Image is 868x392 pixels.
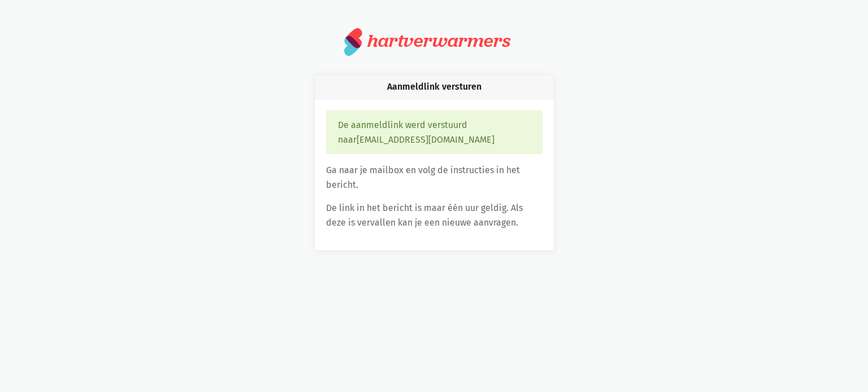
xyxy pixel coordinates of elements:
a: hartverwarmers [344,27,524,56]
p: Ga naar je mailbox en volg de instructies in het bericht. [326,163,542,192]
div: hartverwarmers [367,30,510,51]
p: De link in het bericht is maar één uur geldig. Als deze is vervallen kan je een nieuwe aanvragen. [326,201,542,230]
div: De aanmeldlink werd verstuurd naar [EMAIL_ADDRESS][DOMAIN_NAME] [326,111,542,154]
div: Aanmeldlink versturen [315,75,554,99]
img: logo.svg [344,27,363,56]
